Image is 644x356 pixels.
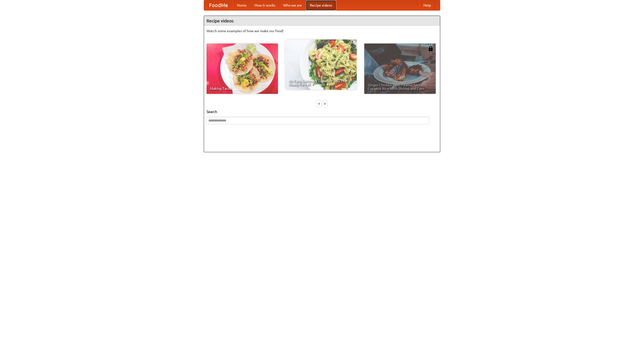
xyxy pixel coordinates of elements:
div: « [317,100,321,107]
div: » [323,100,327,107]
span: An Easy, Summery Tomato Pasta That's Ready for Fall [289,79,353,86]
h5: Search [207,109,437,114]
a: Help [419,0,435,10]
a: An Easy, Summery Tomato Pasta That's Ready for Fall [285,39,357,90]
a: Recipe videos [306,0,336,10]
a: Making Tacos [207,44,278,94]
span: Making Tacos [210,87,274,90]
a: Who we are [279,0,306,10]
a: Home [233,0,251,10]
a: FoodMe [204,0,233,10]
a: How it works [251,0,279,10]
img: 483408.png [428,46,433,51]
p: Watch some examples of how we make our food! [207,28,437,33]
h4: Recipe videos [204,16,440,26]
